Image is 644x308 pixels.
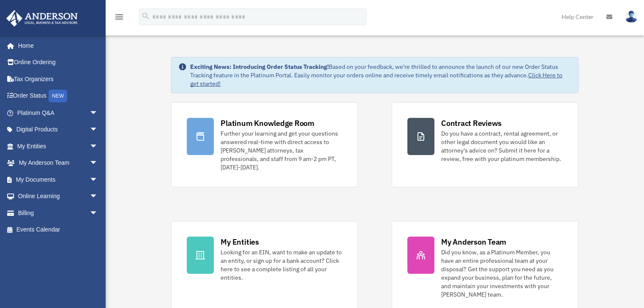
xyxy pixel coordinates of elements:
div: NEW [49,90,67,102]
a: Order StatusNEW [6,87,111,105]
a: Home [6,37,106,54]
span: arrow_drop_down [90,188,106,205]
span: arrow_drop_down [90,204,106,222]
div: Do you have a contract, rental agreement, or other legal document you would like an attorney's ad... [441,129,563,163]
span: arrow_drop_down [90,171,106,188]
a: Platinum Q&Aarrow_drop_down [6,104,111,121]
a: Platinum Knowledge Room Further your learning and get your questions answered real-time with dire... [171,102,358,187]
img: User Pic [625,11,638,23]
div: Looking for an EIN, want to make an update to an entity, or sign up for a bank account? Click her... [221,248,342,282]
span: arrow_drop_down [90,104,106,122]
a: My Anderson Teamarrow_drop_down [6,155,111,172]
a: Online Learningarrow_drop_down [6,188,111,205]
a: menu [114,15,124,22]
div: My Anderson Team [441,237,506,247]
div: Contract Reviews [441,118,502,128]
a: My Entitiesarrow_drop_down [6,138,111,155]
a: Billingarrow_drop_down [6,204,111,221]
div: Based on your feedback, we're thrilled to announce the launch of our new Order Status Tracking fe... [190,63,571,88]
a: Contract Reviews Do you have a contract, rental agreement, or other legal document you would like... [392,102,579,187]
div: Platinum Knowledge Room [221,118,314,128]
i: menu [114,12,124,22]
a: Events Calendar [6,221,111,238]
strong: Exciting News: Introducing Order Status Tracking! [190,63,329,71]
span: arrow_drop_down [90,138,106,155]
a: Tax Organizers [6,71,111,87]
div: Further your learning and get your questions answered real-time with direct access to [PERSON_NAM... [221,129,342,172]
img: Anderson Advisors Platinum Portal [4,10,80,27]
div: My Entities [221,237,259,247]
a: Digital Productsarrow_drop_down [6,121,111,138]
span: arrow_drop_down [90,121,106,139]
a: Click Here to get started! [190,71,562,87]
a: My Documentsarrow_drop_down [6,171,111,188]
span: arrow_drop_down [90,155,106,172]
i: search [141,11,150,21]
div: Did you know, as a Platinum Member, you have an entire professional team at your disposal? Get th... [441,248,563,299]
a: Online Ordering [6,54,111,71]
